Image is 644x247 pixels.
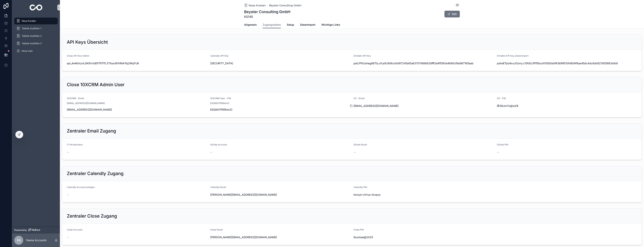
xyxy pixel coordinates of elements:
span: patLPf0cbheg86Tly.cfca5c906cd1a187245af0a637011666828fff3a9f5591a4890cf9a967165aab [353,61,494,65]
span: [EMAIL_ADDRESS][DOMAIN_NAME] [353,104,494,108]
span: Setup [287,23,294,27]
a: Datenimport [300,21,315,29]
h2: API Keys Übersicht [67,39,108,45]
span: Close PW [353,228,364,231]
span: -- [67,235,69,239]
span: -- [210,150,212,154]
span: patwETpd4xuJOzrry.c10fd2cff1f5bca110500a0f4369f67bfd854f8aa45dc4dc6dd527d05983a1b9 [497,61,637,65]
a: Neue Kunden [244,4,265,7]
span: Tabelle Ausfüllen 1 [22,27,41,30]
span: ESQNH7f5R8wUC [210,108,351,112]
span: Neue User [22,49,33,52]
span: Tabelle Ausfüllen 2 [22,34,42,37]
span: ESQNH7f5R8wUC [210,102,230,105]
span: -- [497,150,499,154]
span: Calendly API Key [210,54,229,57]
h2: Close 10XCRM Admin User [67,82,124,88]
span: [PERSON_NAME][EMAIL_ADDRESS][DOMAIN_NAME] [210,193,351,197]
button: Edit [444,11,460,17]
span: Zugangsdaten [263,23,281,27]
a: Zugangsdaten [263,21,281,28]
h1: Beyeler Consulting GmbH [244,9,290,14]
span: -- [353,150,356,154]
div: scrollable content [12,15,60,59]
p: Fesma Accounts [26,238,46,242]
h2: Zentraler Calendly Zugang [67,171,124,177]
span: CE - Email [353,97,364,100]
a: Setup [287,21,294,29]
span: Airtable API Key [353,54,371,57]
a: Tabelle Ausfüllen 1 [14,25,58,32]
a: Allgemein [244,21,257,29]
span: GSuite Email [353,143,367,146]
span: IT Infrastruktur [67,143,83,146]
span: Powered by [14,229,27,232]
a: Tabelle Ausfüllen 3 [14,40,58,47]
a: Powered by [12,227,60,234]
span: K0145 [244,14,290,19]
span: Close Email [210,228,223,231]
span: FA [17,238,21,243]
a: Tabelle Ausfüllen 2 [14,33,58,39]
span: Calendly Account anlegen [67,186,95,189]
span: kixnyd-ciVruz-0nupry [353,193,494,197]
span: [PERSON_NAME][EMAIL_ADDRESS][DOMAIN_NAME] [210,235,351,239]
span: Wichtige Links [321,23,340,27]
h2: Zentraler Email Zugang [67,128,116,134]
span: Calendly Email [210,186,226,189]
span: Iboclose@2025 [353,235,494,239]
span: @S9iJm7z@w2$ [497,104,637,108]
a: Beyeler Consulting GmbH [269,4,301,7]
span: Neue Kunden [249,4,265,7]
a: Neue Kunden [14,18,58,24]
span: GSuite PW [497,143,508,146]
span: Tabelle Ausfüllen 3 [22,42,42,45]
span: GSuite Account [210,143,227,146]
span: -- [67,150,69,154]
span: Neue Kunden [22,19,36,22]
a: Wichtige Links [321,21,340,29]
img: App logo [30,4,42,10]
span: Allgemein [244,23,257,27]
span: 10XCRM - Email [67,97,84,100]
span: -- [67,193,69,197]
span: 10XCRM User - PW [210,97,231,100]
span: Calendly PW [353,186,367,189]
a: Neue User [14,48,58,54]
span: [EMAIL_ADDRESS][DOMAIN_NAME] [67,102,105,105]
span: [SECURITY_DATA] [210,61,351,65]
span: Close API Key Admin [67,54,89,57]
span: Close Account [67,228,82,231]
h2: Zentraler Close Zugang [67,213,117,219]
span: Airtable API Key_Datenimport [497,54,528,57]
span: [EMAIL_ADDRESS][DOMAIN_NAME] [67,108,207,112]
span: api_4wKdVynLGK9VvbEfITRTf5.3Titsxd91hRiA1fq2MqFU8 [67,61,207,65]
span: CE - PW [497,97,506,100]
span: Datenimport [300,23,315,27]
